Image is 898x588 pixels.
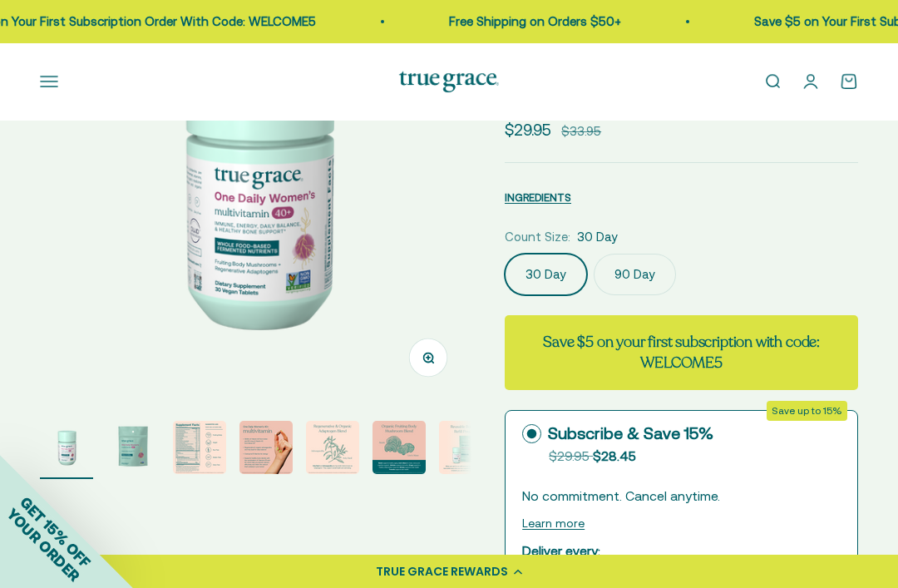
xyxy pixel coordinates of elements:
[40,421,93,479] button: Go to item 1
[505,227,570,247] legend: Count Size:
[439,421,492,479] button: Go to item 7
[239,421,293,474] img: - 1200IU of Vitamin D3 from lichen and 60 mcg of Vitamin K2 from Mena-Q7 - Regenerative & organic...
[3,505,83,585] span: YOUR ORDER
[239,421,293,479] button: Go to item 4
[439,421,492,474] img: When you opt out for our refill pouches instead of buying a whole new bottle every time you buy s...
[373,421,426,474] img: Reishi supports healthy aging. Lion's Mane for brain, nerve, and cognitive support. Maitake suppo...
[505,117,551,142] sale-price: $29.95
[173,421,226,479] button: Go to item 3
[17,493,94,571] span: GET 15% OFF
[173,421,226,474] img: Fruiting Body Vegan Soy Free Gluten Free Dairy Free
[306,421,359,479] button: Go to item 5
[106,421,160,479] button: Go to item 2
[106,421,160,474] img: Daily Multivitamin for Immune Support, Energy, Daily Balance, and Healthy Bone Support* - Vitamin...
[447,14,619,28] a: Free Shipping on Orders $50+
[561,121,601,141] compare-at-price: $33.95
[373,421,426,479] button: Go to item 6
[376,563,508,581] div: TRUE GRACE REWARDS
[505,187,571,207] button: INGREDIENTS
[577,227,618,247] span: 30 Day
[306,421,359,474] img: Holy Basil and Ashwagandha are Ayurvedic herbs known as "adaptogens." They support overall health...
[543,332,820,373] strong: Save $5 on your first subscription with code: WELCOME5
[505,191,571,204] span: INGREDIENTS
[40,421,93,474] img: Daily Multivitamin for Immune Support, Energy, Daily Balance, and Healthy Bone Support* Vitamin A...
